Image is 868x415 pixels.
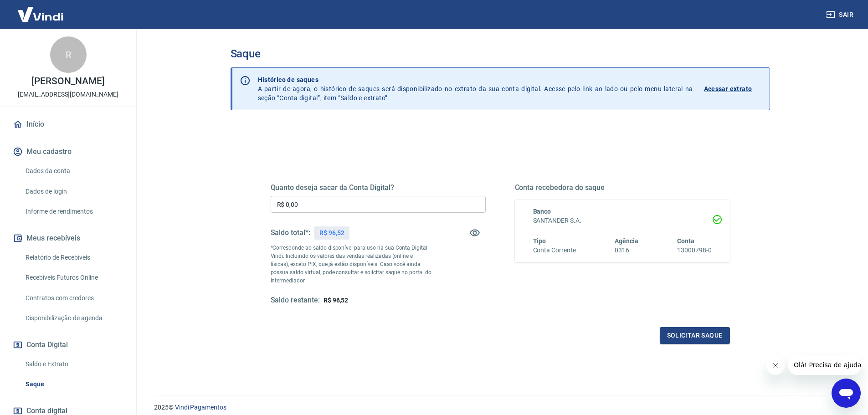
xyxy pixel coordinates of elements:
a: Saque [22,375,125,394]
a: Acessar extrato [704,75,762,102]
a: Contratos com credores [22,289,125,307]
button: Meu cadastro [11,142,125,162]
img: Vindi [11,0,70,28]
a: Saldo e Extrato [22,355,125,374]
p: [EMAIL_ADDRESS][DOMAIN_NAME] [18,90,118,99]
p: *Corresponde ao saldo disponível para uso na sua Conta Digital Vindi. Incluindo os valores das ve... [271,244,432,285]
iframe: Mensagem da empresa [788,355,861,375]
button: Solicitar saque [660,327,730,344]
a: Relatório de Recebíveis [22,248,125,267]
span: Tipo [533,237,546,245]
a: Início [11,114,125,134]
a: Disponibilização de agenda [22,309,125,328]
h5: Quanto deseja sacar da Conta Digital? [271,183,486,192]
p: Acessar extrato [704,84,752,93]
a: Informe de rendimentos [22,202,125,221]
h6: SANTANDER S.A. [533,216,712,225]
h6: 0316 [615,246,638,255]
p: 2025 © [154,403,846,412]
h6: Conta Corrente [533,246,576,255]
a: Recebíveis Futuros Online [22,268,125,287]
h3: Saque [231,47,770,60]
span: Conta [677,237,694,245]
h5: Saldo total*: [271,228,310,237]
p: [PERSON_NAME] [31,77,104,86]
h5: Saldo restante: [271,296,320,305]
button: Sair [824,6,857,23]
button: Conta Digital [11,335,125,355]
span: Olá! Precisa de ajuda? [5,6,77,14]
h5: Conta recebedora do saque [515,183,730,192]
iframe: Botão para abrir a janela de mensagens [832,379,861,408]
a: Vindi Pagamentos [175,404,226,411]
button: Meus recebíveis [11,228,125,248]
p: A partir de agora, o histórico de saques será disponibilizado no extrato da sua conta digital. Ac... [258,75,693,102]
p: Histórico de saques [258,75,693,84]
div: R [50,36,87,73]
span: R$ 96,52 [324,297,349,304]
p: R$ 96,52 [319,228,344,238]
iframe: Fechar mensagem [766,357,785,375]
a: Dados de login [22,182,125,201]
span: Agência [615,237,638,245]
span: Banco [533,208,551,215]
a: Dados da conta [22,162,125,180]
h6: 13000798-0 [677,246,712,255]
